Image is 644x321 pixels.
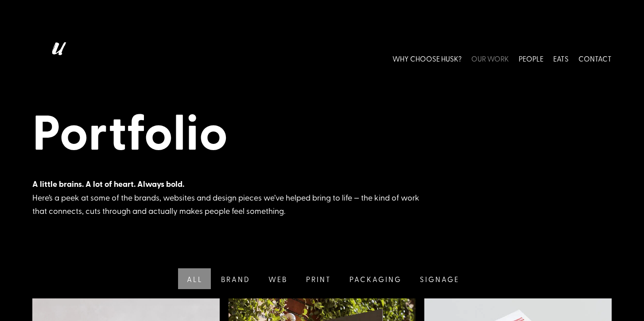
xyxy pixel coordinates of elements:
[578,39,612,78] a: CONTACT
[553,39,569,78] a: EATS
[519,39,543,78] a: PEOPLE
[258,268,296,289] a: Web
[211,268,259,289] a: Brand
[32,101,612,164] h1: Portfolio
[471,39,509,78] a: OUR WORK
[339,268,410,289] a: Packaging
[32,39,81,78] img: Husk logo
[32,178,184,190] strong: A little brains. A lot of heart. Always bold.
[296,268,340,289] a: Print
[176,268,211,289] a: All
[32,177,431,218] div: Here’s a peek at some of the brands, websites and design pieces we’ve helped bring to life — the ...
[410,268,468,289] a: Signage
[392,39,462,78] a: WHY CHOOSE HUSK?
